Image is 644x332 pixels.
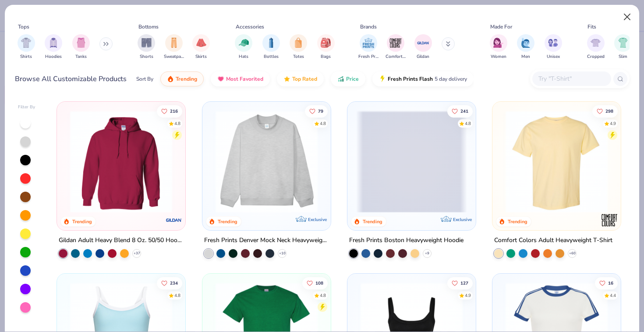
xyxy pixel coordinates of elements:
[72,34,90,60] button: filter button
[72,34,90,60] div: filter for Tanks
[608,281,613,286] span: 16
[196,38,206,48] img: Skirts Image
[490,23,512,31] div: Made For
[358,34,379,60] div: filter for Fresh Prints
[491,54,506,60] span: Women
[587,23,596,31] div: Fits
[619,54,627,60] span: Slim
[587,34,605,60] div: filter for Cropped
[587,54,605,60] span: Cropped
[521,54,530,60] span: Men
[346,75,359,82] span: Price
[417,54,429,60] span: Gildan
[18,23,29,31] div: Tops
[447,105,473,117] button: Like
[619,9,636,25] button: Close
[318,109,323,113] span: 79
[293,54,304,60] span: Totes
[358,54,379,60] span: Fresh Prints
[386,34,406,60] div: filter for Comfort Colors
[235,34,252,60] div: filter for Hats
[140,54,153,60] span: Shorts
[317,34,335,60] div: filter for Bags
[167,75,174,82] img: trending.gif
[239,54,248,60] span: Hats
[460,109,468,113] span: 241
[164,34,184,60] button: filter button
[322,111,433,213] img: a90f7c54-8796-4cb2-9d6e-4e9644cfe0fe
[170,281,178,286] span: 234
[319,120,326,127] div: 4.8
[386,54,406,60] span: Comfort Colors
[138,34,155,60] div: filter for Shorts
[501,111,612,213] img: 029b8af0-80e6-406f-9fdc-fdf898547912
[174,120,180,127] div: 4.8
[138,34,155,60] button: filter button
[414,34,432,60] div: filter for Gildan
[358,34,379,60] button: filter button
[204,235,329,246] div: Fresh Prints Denver Mock Neck Heavyweight Sweatshirt
[517,34,534,60] div: filter for Men
[587,34,605,60] button: filter button
[425,251,429,256] span: + 9
[610,120,616,127] div: 4.9
[160,71,204,86] button: Trending
[315,281,323,286] span: 108
[76,38,86,48] img: Tanks Image
[292,75,317,82] span: Top Rated
[389,36,402,50] img: Comfort Colors Image
[605,109,613,113] span: 298
[45,54,62,60] span: Hoodies
[49,38,58,48] img: Hoodies Image
[18,104,35,111] div: Filter By
[465,293,471,299] div: 4.9
[548,38,558,48] img: Unisex Image
[164,34,184,60] div: filter for Sweatpants
[157,105,182,117] button: Like
[447,277,473,289] button: Like
[618,38,628,48] img: Slim Image
[277,71,324,86] button: Top Rated
[308,217,327,222] span: Exclusive
[138,23,159,31] div: Bottoms
[521,38,531,48] img: Men Image
[18,34,35,60] button: filter button
[453,217,472,222] span: Exclusive
[294,38,303,48] img: Totes Image
[142,38,152,48] img: Shorts Image
[21,38,31,48] img: Shirts Image
[610,293,616,299] div: 4.4
[372,71,474,86] button: Fresh Prints Flash5 day delivery
[59,235,184,246] div: Gildan Adult Heavy Blend 8 Oz. 50/50 Hooded Sweatshirt
[493,38,503,48] img: Women Image
[226,75,263,82] span: Most Favorited
[349,235,464,246] div: Fresh Prints Boston Heavyweight Hoodie
[192,34,210,60] div: filter for Skirts
[18,34,35,60] div: filter for Shirts
[302,277,327,289] button: Like
[321,38,330,48] img: Bags Image
[386,34,406,60] button: filter button
[236,23,264,31] div: Accessories
[595,277,618,289] button: Like
[136,75,153,83] div: Sort By
[170,109,178,113] span: 216
[279,251,285,256] span: + 10
[414,34,432,60] button: filter button
[75,54,87,60] span: Tanks
[192,34,210,60] button: filter button
[317,34,335,60] button: filter button
[211,111,322,213] img: f5d85501-0dbb-4ee4-b115-c08fa3845d83
[417,36,430,50] img: Gildan Image
[591,38,601,48] img: Cropped Image
[362,36,375,50] img: Fresh Prints Image
[217,75,224,82] img: most_fav.gif
[266,38,276,48] img: Bottles Image
[435,74,467,84] span: 5 day delivery
[164,54,184,60] span: Sweatpants
[614,34,632,60] button: filter button
[490,34,507,60] button: filter button
[614,34,632,60] div: filter for Slim
[545,34,562,60] div: filter for Unisex
[490,34,507,60] div: filter for Women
